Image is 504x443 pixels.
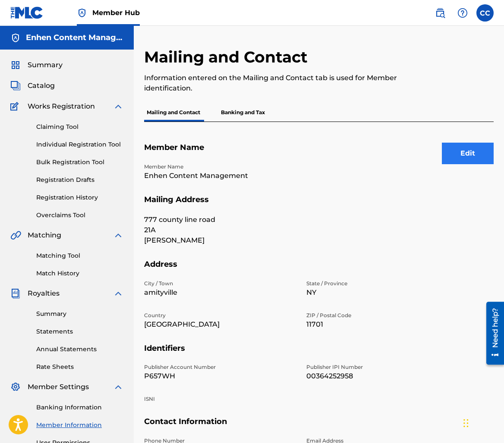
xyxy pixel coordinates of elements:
[10,230,21,240] img: Matching
[26,33,123,43] h5: Enhen Content Management
[10,101,22,112] img: Works Registration
[36,345,123,354] a: Annual Statements
[480,299,504,368] iframe: Resource Center
[36,211,123,220] a: Overclaims Tool
[144,280,296,287] p: City / Town
[144,103,203,122] p: Mailing and Contact
[144,395,296,403] p: ISNI
[144,371,296,381] p: P657WH
[306,363,458,371] p: Publisher IPI Number
[144,319,296,330] p: [GEOGRAPHIC_DATA]
[144,47,312,67] h2: Mailing and Contact
[144,363,296,371] p: Publisher Account Number
[10,81,21,91] img: Catalog
[144,417,494,437] h5: Contact Information
[144,259,494,280] h5: Address
[144,143,494,163] h5: Member Name
[10,382,21,392] img: Member Settings
[306,312,458,319] p: ZIP / Postal Code
[144,312,296,319] p: Country
[36,309,123,318] a: Summary
[144,195,494,215] h5: Mailing Address
[144,225,296,235] p: 21A
[144,235,296,246] p: [PERSON_NAME]
[113,101,123,112] img: expand
[36,251,123,260] a: Matching Tool
[10,288,21,299] img: Royalties
[463,410,469,436] div: Drag
[306,319,458,330] p: 11701
[77,8,87,18] img: Top Rightsholder
[10,60,63,70] a: SummarySummary
[113,288,123,299] img: expand
[28,60,63,70] span: Summary
[461,402,504,443] iframe: Chat Widget
[10,60,21,70] img: Summary
[10,81,55,91] a: CatalogCatalog
[454,4,471,22] div: Help
[306,287,458,298] p: NY
[10,33,21,43] img: Accounts
[28,101,95,112] span: Works Registration
[144,287,296,298] p: amityville
[144,171,296,181] p: Enhen Content Management
[113,230,123,240] img: expand
[113,382,123,392] img: expand
[144,73,413,94] p: Information entered on the Mailing and Contact tab is used for Member identification.
[10,6,44,19] img: MLC Logo
[92,8,140,18] span: Member Hub
[28,382,89,392] span: Member Settings
[306,371,458,381] p: 00364252958
[442,143,494,164] button: Edit
[36,269,123,278] a: Match History
[36,403,123,412] a: Banking Information
[28,288,60,299] span: Royalties
[36,175,123,184] a: Registration Drafts
[36,362,123,371] a: Rate Sheets
[144,163,296,171] p: Member Name
[36,140,123,149] a: Individual Registration Tool
[476,4,494,22] div: User Menu
[36,327,123,336] a: Statements
[144,215,296,225] p: 777 county line road
[36,193,123,202] a: Registration History
[28,230,61,240] span: Matching
[36,158,123,167] a: Bulk Registration Tool
[36,122,123,131] a: Claiming Tool
[144,343,494,364] h5: Identifiers
[36,421,123,430] a: Member Information
[435,8,445,18] img: search
[432,4,449,22] a: Public Search
[218,103,268,122] p: Banking and Tax
[306,280,458,287] p: State / Province
[457,8,468,18] img: help
[28,81,55,91] span: Catalog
